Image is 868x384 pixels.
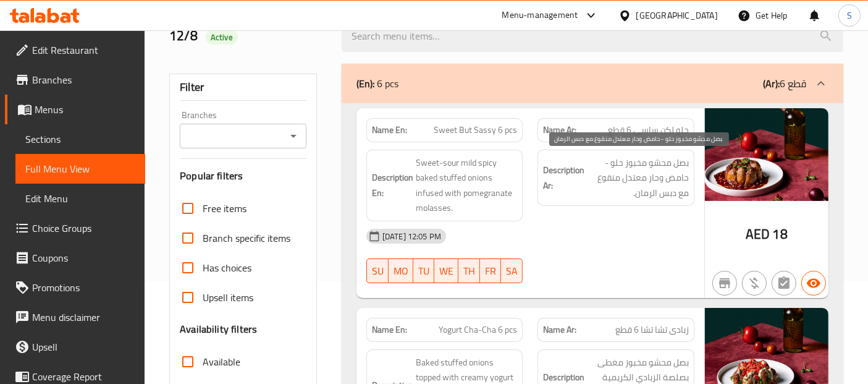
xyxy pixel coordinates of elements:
span: Promotions [32,280,135,295]
div: [GEOGRAPHIC_DATA] [636,9,718,22]
span: TU [418,262,429,280]
button: Purchased item [742,271,767,296]
a: Branches [5,65,145,95]
button: MO [389,258,413,283]
span: Branches [32,72,135,87]
span: MO [394,262,408,280]
img: Sweet_But_Sassy638906012797720852.jpg [705,108,828,201]
span: Upsell items [203,290,253,305]
span: Coverage Report [32,369,135,384]
b: (En): [356,74,374,93]
strong: Name Ar: [543,124,576,137]
strong: Name Ar: [543,323,576,336]
h2: 12/8 [169,27,327,45]
span: زبادى تشا تشا 6 قطع [615,323,689,336]
span: WE [439,262,453,280]
button: Open [285,127,302,145]
span: Available [203,354,240,369]
button: TH [458,258,480,283]
span: [DATE] 12:05 PM [377,231,446,242]
span: Edit Menu [25,191,135,206]
span: AED [746,222,770,246]
span: Free items [203,201,246,216]
a: Coupons [5,243,145,273]
span: Active [206,32,238,43]
a: Full Menu View [15,154,145,184]
button: Not has choices [772,271,796,296]
p: 6 قطع [763,76,806,91]
span: Coupons [32,250,135,265]
a: Sections [15,124,145,154]
span: بصل محشو مخبوز حلو - حامض وحار معتدل منقوع مع دبس الرمان. [587,155,689,201]
span: Has choices [203,260,251,275]
span: Branch specific items [203,231,290,245]
strong: Name En: [372,323,407,336]
span: Full Menu View [25,161,135,176]
span: 18 [773,222,788,246]
button: FR [480,258,501,283]
strong: Description Ar: [543,163,584,193]
button: SU [366,258,389,283]
div: Menu-management [502,8,578,23]
span: Edit Restaurant [32,43,135,58]
p: 6 pcs [356,76,398,91]
strong: Description En: [372,170,413,200]
a: Choice Groups [5,213,145,243]
a: Promotions [5,273,145,302]
button: SA [501,258,523,283]
a: Upsell [5,332,145,362]
span: Yogurt Cha-Cha 6 pcs [439,323,517,336]
span: S [847,9,852,22]
div: Filter [180,74,306,101]
input: search [342,20,843,52]
span: TH [463,262,475,280]
span: Upsell [32,339,135,354]
span: SU [372,262,384,280]
a: Edit Menu [15,184,145,213]
span: Sections [25,132,135,147]
button: TU [413,258,434,283]
span: Sweet-sour mild spicy baked stuffed onions infused with pomegranate molasses. [416,155,518,216]
span: Menu disclaimer [32,310,135,325]
a: Menus [5,95,145,124]
button: Not branch specific item [712,271,737,296]
span: FR [485,262,496,280]
b: (Ar): [763,74,780,93]
span: Choice Groups [32,221,135,236]
span: Sweet But Sassy 6 pcs [434,124,517,137]
button: Available [801,271,826,296]
div: Active [206,30,238,45]
strong: Name En: [372,124,407,137]
a: Menu disclaimer [5,302,145,332]
a: Edit Restaurant [5,35,145,65]
h3: Popular filters [180,169,306,183]
div: (En): 6 pcs(Ar):6 قطع [342,64,843,103]
button: WE [434,258,458,283]
h3: Availability filters [180,322,257,336]
span: حلو لكن ساسي 6 قطع [608,124,689,137]
span: SA [506,262,518,280]
span: Menus [35,102,135,117]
